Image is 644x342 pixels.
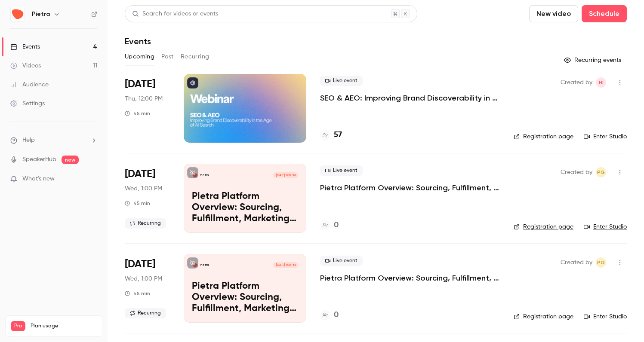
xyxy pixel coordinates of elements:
span: Live event [320,256,363,266]
a: Registration page [514,223,573,231]
div: Search for videos or events [132,9,218,18]
a: Pietra Platform Overview: Sourcing, Fulfillment, Marketing, and AI for Modern BrandsPietra[DATE] ... [184,164,306,232]
span: PG [597,167,605,177]
a: 57 [320,129,342,141]
a: 0 [320,309,339,321]
span: PG [597,257,605,268]
h4: 57 [334,129,342,141]
button: Past [161,50,174,64]
div: Aug 14 Thu, 3:00 PM (America/New York) [125,74,170,143]
span: Created by [561,257,592,268]
div: Audience [10,80,49,89]
a: 0 [320,220,339,231]
li: help-dropdown-opener [10,136,97,145]
a: Enter Studio [584,132,627,141]
button: Schedule [582,5,627,22]
a: Enter Studio [584,312,627,321]
span: Recurring [125,308,166,318]
a: Registration page [514,132,573,141]
span: [DATE] [125,77,155,91]
span: [DATE] [125,167,155,181]
span: Pete Gilligan [596,167,606,177]
span: Wed, 1:00 PM [125,275,162,283]
div: Aug 27 Wed, 4:00 PM (America/New York) [125,254,170,323]
img: Pietra [11,7,25,21]
h4: 0 [334,309,339,321]
a: SEO & AEO: Improving Brand Discoverability in the Age of AI Search [320,93,500,103]
p: Pietra [200,173,209,177]
span: [DATE] 1:00 PM [273,262,298,268]
span: Plan usage [31,323,97,330]
div: 45 min [125,110,150,117]
h1: Events [125,36,151,46]
span: Live event [320,76,363,86]
div: Aug 20 Wed, 4:00 PM (America/New York) [125,164,170,232]
span: Help [22,136,35,145]
a: Pietra Platform Overview: Sourcing, Fulfillment, Marketing, and AI for Modern Brands [320,183,500,193]
span: Pro [11,321,25,331]
div: Settings [10,99,45,108]
a: Pietra Platform Overview: Sourcing, Fulfillment, Marketing, and AI for Modern BrandsPietra[DATE] ... [184,254,306,323]
div: 45 min [125,290,150,297]
span: new [62,156,79,164]
a: Registration page [514,312,573,321]
h4: 0 [334,220,339,231]
button: Upcoming [125,50,154,64]
span: What's new [22,174,55,183]
span: Created by [561,167,592,177]
span: [DATE] [125,257,155,271]
div: Events [10,43,40,51]
button: New video [529,5,578,22]
a: Enter Studio [584,223,627,231]
p: Pietra Platform Overview: Sourcing, Fulfillment, Marketing, and AI for Modern Brands [192,281,298,314]
span: Pete Gilligan [596,257,606,268]
p: Pietra [200,263,209,267]
h6: Pietra [32,10,50,18]
button: Recurring events [560,53,627,67]
span: [DATE] 1:00 PM [273,172,298,178]
span: HI [599,77,604,88]
a: Pietra Platform Overview: Sourcing, Fulfillment, Marketing, and AI for Modern Brands [320,273,500,283]
button: Recurring [181,50,210,64]
span: Wed, 1:00 PM [125,184,162,193]
span: Recurring [125,218,166,229]
a: SpeakerHub [22,155,56,164]
p: Pietra Platform Overview: Sourcing, Fulfillment, Marketing, and AI for Modern Brands [192,191,298,224]
span: Live event [320,165,363,176]
span: Created by [561,77,592,88]
div: Videos [10,61,41,70]
iframe: Noticeable Trigger [87,175,97,183]
span: Hasan Iqbal [596,77,606,88]
div: 45 min [125,200,150,207]
span: Thu, 12:00 PM [125,95,163,103]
